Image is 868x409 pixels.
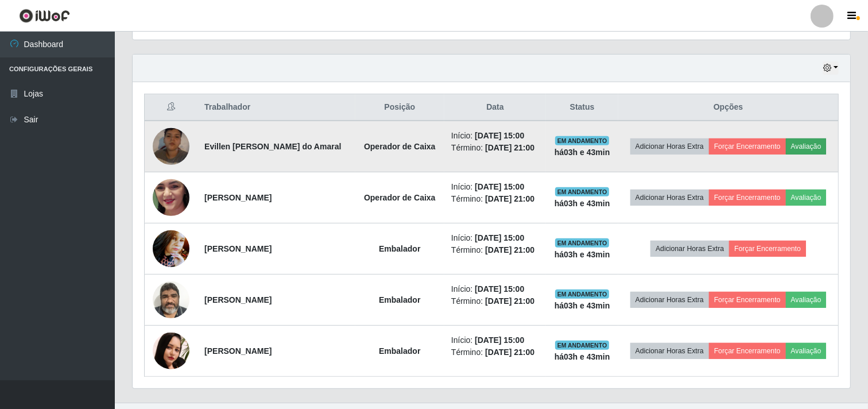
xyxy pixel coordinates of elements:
[555,290,610,299] span: EM ANDAMENTO
[546,94,618,121] th: Status
[709,292,786,308] button: Forçar Encerramento
[709,190,786,206] button: Forçar Encerramento
[204,142,341,151] strong: Evillen [PERSON_NAME] do Amaral
[451,283,539,295] li: Início:
[197,94,355,121] th: Trabalhador
[485,245,534,254] time: [DATE] 21:00
[153,224,189,273] img: 1632155042572.jpeg
[786,190,827,206] button: Avaliação
[153,114,189,179] img: 1751338751212.jpeg
[204,193,272,202] strong: [PERSON_NAME]
[444,94,546,121] th: Data
[451,334,539,346] li: Início:
[451,130,539,142] li: Início:
[786,343,827,359] button: Avaliação
[451,232,539,244] li: Início:
[786,138,827,155] button: Avaliação
[485,143,534,152] time: [DATE] 21:00
[204,244,272,253] strong: [PERSON_NAME]
[555,199,610,208] strong: há 03 h e 43 min
[630,138,709,155] button: Adicionar Horas Extra
[475,131,524,140] time: [DATE] 15:00
[555,301,610,310] strong: há 03 h e 43 min
[379,295,420,304] strong: Embalador
[555,238,610,248] span: EM ANDAMENTO
[485,194,534,203] time: [DATE] 21:00
[379,346,420,356] strong: Embalador
[555,352,610,361] strong: há 03 h e 43 min
[451,346,539,358] li: Término:
[364,193,436,202] strong: Operador de Caixa
[555,341,610,350] span: EM ANDAMENTO
[451,142,539,154] li: Término:
[485,348,534,357] time: [DATE] 21:00
[379,244,420,253] strong: Embalador
[555,148,610,157] strong: há 03 h e 43 min
[204,295,272,304] strong: [PERSON_NAME]
[451,193,539,205] li: Término:
[204,346,272,356] strong: [PERSON_NAME]
[475,182,524,191] time: [DATE] 15:00
[451,295,539,307] li: Término:
[485,296,534,306] time: [DATE] 21:00
[555,250,610,259] strong: há 03 h e 43 min
[709,343,786,359] button: Forçar Encerramento
[364,142,436,151] strong: Operador de Caixa
[19,9,70,23] img: CoreUI Logo
[451,244,539,256] li: Término:
[555,187,610,196] span: EM ANDAMENTO
[475,284,524,294] time: [DATE] 15:00
[153,157,189,238] img: 1754158372592.jpeg
[555,136,610,145] span: EM ANDAMENTO
[630,343,709,359] button: Adicionar Horas Extra
[786,292,827,308] button: Avaliação
[709,138,786,155] button: Forçar Encerramento
[630,292,709,308] button: Adicionar Horas Extra
[153,275,189,324] img: 1625107347864.jpeg
[729,241,806,257] button: Forçar Encerramento
[475,233,524,242] time: [DATE] 15:00
[153,333,189,369] img: 1753885080461.jpeg
[451,181,539,193] li: Início:
[650,241,729,257] button: Adicionar Horas Extra
[618,94,838,121] th: Opções
[355,94,444,121] th: Posição
[630,190,709,206] button: Adicionar Horas Extra
[475,335,524,345] time: [DATE] 15:00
